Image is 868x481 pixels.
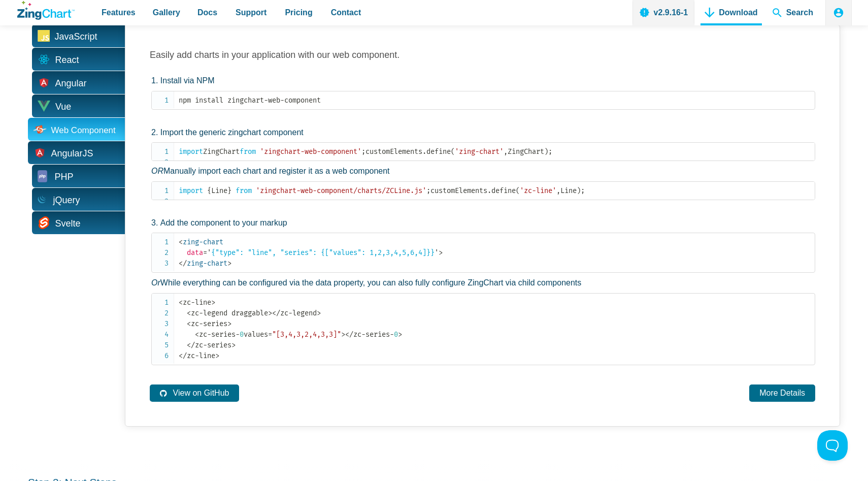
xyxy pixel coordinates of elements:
span: import [179,147,203,156]
span: > [231,341,236,349]
span: - [236,330,240,339]
span: > [215,351,219,360]
span: ) [577,186,581,195]
span: < [272,309,276,317]
span: / [276,309,280,317]
span: . [422,147,426,156]
span: Angular [55,76,87,91]
span: > [227,259,231,268]
span: "[3,4,3,2,4,3,3]" [272,330,341,339]
span: 'zing-chart' [455,147,504,156]
span: { [207,186,211,195]
span: - [207,330,211,339]
iframe: Toggle Customer Support [817,430,848,461]
span: zing-chart [179,259,227,268]
span: from [236,186,252,195]
span: ; [581,186,585,195]
span: ( [516,186,520,195]
span: . [487,186,491,195]
span: PHP [55,169,74,185]
em: OR [151,167,163,175]
li: Install via NPM [151,74,815,110]
span: {"type": "line", "series": {["values": 1,2,3,4,5,6,4]}} [203,248,439,257]
span: - [199,309,203,317]
span: AngularJS [51,146,93,162]
span: ) [544,147,548,156]
span: - [195,351,199,360]
span: > [227,319,231,328]
img: PHP Icon [38,170,47,182]
span: > [317,309,321,317]
span: < [187,309,191,317]
span: > [398,330,402,339]
code: ZingChart customElements ZingChart [179,146,815,157]
code: Line customElements Line [179,185,815,196]
span: 0 [240,330,244,339]
span: = [268,330,272,339]
span: - [264,96,268,105]
span: jQuery [53,193,80,208]
span: > [268,309,272,317]
span: React [55,52,79,68]
span: < [179,238,183,246]
span: Web Component [51,126,116,135]
span: zing-chart [179,238,223,246]
span: ; [426,186,430,195]
span: > [211,298,215,307]
span: ; [548,147,552,156]
span: 'zc-line' [520,186,556,195]
span: 'zingchart-web-component' [260,147,361,156]
span: ' [207,248,211,257]
span: data [187,248,203,257]
code: zc line zc legend draggable zc legend zc series zc series values zc series zc series zc line [179,297,815,361]
span: < [179,351,183,360]
code: npm install zingchart web component [179,95,815,106]
span: > [439,248,443,257]
span: , [504,147,508,156]
span: = [203,248,207,257]
span: - [191,298,195,307]
span: , [556,186,560,195]
span: Features [102,6,136,19]
span: } [227,186,231,195]
span: ; [361,147,365,156]
span: - [361,330,365,339]
span: - [280,96,284,105]
span: - [288,309,292,317]
span: < [187,319,191,328]
span: Vue [55,99,71,115]
span: JavaScript [55,29,97,45]
span: define [426,147,451,156]
span: ' [435,248,439,257]
span: Gallery [153,6,180,19]
span: < [179,298,183,307]
span: 'zingchart-web-component/charts/ZCLine.js' [256,186,426,195]
em: Or [151,278,160,287]
span: from [240,147,256,156]
span: / [349,330,353,339]
span: / [191,341,195,349]
span: 0 [394,330,398,339]
span: Contact [331,6,361,19]
span: ( [451,147,455,156]
span: import [179,186,203,195]
span: define [491,186,516,195]
li: Import the generic zingchart component Manually import each chart and register it as a web component [151,126,815,200]
a: More Details [749,384,815,401]
span: Svelte [55,216,81,232]
span: </ [179,259,187,268]
a: ZingChart Logo. Click to return to the homepage [17,1,75,20]
span: Support [236,6,266,19]
span: - [203,341,207,349]
span: - [390,330,394,339]
span: - [199,319,203,328]
h3: Easily add charts in your application with our web component. [150,49,815,61]
span: > [341,330,345,339]
a: View on GitHub [150,384,239,401]
li: Add the component to your markup While everything can be configured via the data property, you ca... [151,216,815,365]
span: Docs [197,6,217,19]
span: / [183,351,187,360]
span: < [345,330,349,339]
span: Pricing [285,6,312,19]
span: < [195,330,199,339]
